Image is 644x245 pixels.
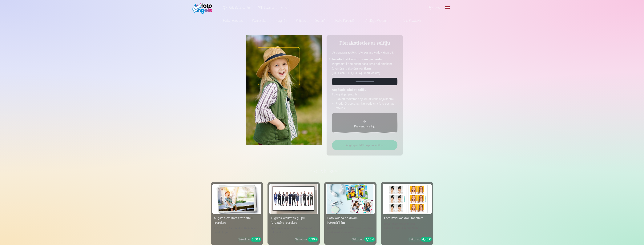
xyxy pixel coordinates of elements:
[361,15,393,26] a: Atslēgu piekariņi
[308,237,318,242] div: 4,30 €
[269,227,318,234] div: Spilgtas krāsas uz Fuji Film Crystal fotopapīra
[212,216,261,225] div: Augstas kvalitātes fotoattēlu izdrukas
[248,15,271,26] a: Komplekti
[251,237,261,242] div: 3,60 €
[324,182,376,245] a: Foto kolāža no divām fotogrāfijāmFoto kolāža no divām fotogrāfijām[DEMOGRAPHIC_DATA] neaizmirstam...
[331,15,361,26] a: Foto kalendāri
[364,237,375,242] div: 4,10 €
[214,168,430,175] h3: Foto izdrukas
[332,113,397,133] button: Pievienot selfiju
[271,15,292,26] a: Magnēti
[327,184,373,214] img: Foto kolāža no divām fotogrāfijām
[383,216,432,220] div: Foto izdrukas dokumentiem
[268,182,320,245] a: Augstas kvalitātes grupu fotoattēlu izdrukasAugstas kvalitātes grupu fotoattēlu izdrukasSpilgtas ...
[238,237,261,242] div: Sākot no
[332,50,397,57] p: Ja esat pazaudējis foto sesijas kodu vai paroli :
[326,216,375,225] div: Foto kolāža no divām fotogrāfijām
[336,124,394,129] div: Pievienot selfiju
[336,97,397,101] li: Skaidri redzama seja (tikai viena seja kadrā)
[336,101,397,110] li: Piederēt personai, kas redzama foto sesijas attēlos
[332,88,366,92] b: Augšupielādējiet selfiju
[295,237,318,242] div: Sākot no
[352,237,375,242] div: Sākot no
[332,40,397,46] h4: Pierakstieties ar selfiju
[332,62,397,75] p: Pieprasiet kodu citam pasākuma dalībniekam (piemēram, skolēna vecākam, [GEOGRAPHIC_DATA], kāzu vi...
[192,2,214,14] img: /fa1
[326,227,375,234] div: [DEMOGRAPHIC_DATA] neaizmirstami mirkļi vienā skaistā bildē
[383,222,432,234] div: Universālas foto izdrukas dokumentiem (6 fotogrāfijas)
[219,15,248,26] a: Foto izdrukas
[381,182,433,245] a: Foto izdrukas dokumentiemFoto izdrukas dokumentiemUniversālas foto izdrukas dokumentiem (6 fotogr...
[269,216,318,225] div: Augstas kvalitātes grupu fotoattēlu izdrukas
[332,92,397,97] p: Fotogrāfijai jāatbilst :
[211,182,263,245] a: Augstas kvalitātes fotoattēlu izdrukasAugstas kvalitātes fotoattēlu izdrukas210 gsm papīrs, piesā...
[292,15,311,26] a: Krūzes
[409,237,432,242] div: Sākot no
[393,15,425,26] a: Visi produkti
[384,184,430,214] img: Foto izdrukas dokumentiem
[332,58,382,61] b: Ievadiet jebkuru foto sesijas kodu
[271,184,317,214] img: Augstas kvalitātes grupu fotoattēlu izdrukas
[311,15,331,26] a: Suvenīri
[212,227,261,234] div: 210 gsm papīrs, piesātināta krāsa un detalizācija
[421,237,432,242] div: 4,40 €
[332,140,397,150] button: Augšupielādēt un pierakstīties
[214,184,260,214] img: Augstas kvalitātes fotoattēlu izdrukas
